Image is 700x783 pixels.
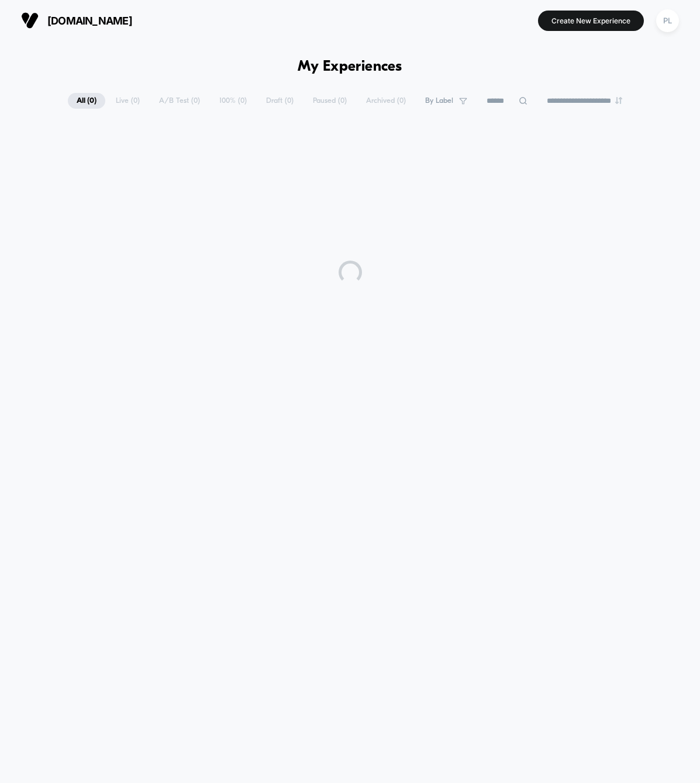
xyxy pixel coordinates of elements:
span: By Label [425,96,453,105]
h1: My Experiences [298,58,402,75]
button: PL [653,9,682,33]
span: All ( 0 ) [68,93,105,109]
div: PL [656,9,679,32]
button: Create New Experience [538,11,644,31]
img: end [615,97,622,104]
img: Visually logo [21,12,39,29]
button: [DOMAIN_NAME] [18,11,136,30]
span: [DOMAIN_NAME] [47,15,132,27]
